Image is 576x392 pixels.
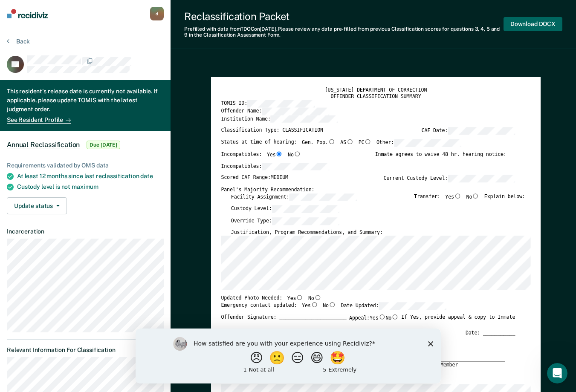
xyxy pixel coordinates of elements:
label: Facility Assignment: [231,193,357,201]
div: Emergency contact updated: [221,302,446,314]
label: Institution Name: [221,115,338,123]
label: Yes [370,314,385,321]
input: Custody Level: [272,205,339,213]
iframe: Intercom live chat [547,363,567,383]
input: Yes [379,314,386,319]
label: TOMIS ID: [221,100,315,107]
span: date [140,173,153,179]
input: No [294,151,301,156]
label: Classification Type: CLASSIFICATION [221,127,324,135]
label: Override Type: [231,217,339,225]
span: maximum [72,183,98,190]
input: Yes [296,295,303,300]
div: Security Member [414,361,505,369]
div: Incompatibles: [221,151,301,163]
span: Annual Reclassification [7,141,80,149]
input: Override Type: [272,217,339,225]
input: Incompatibles: [262,163,329,170]
label: Yes [445,193,461,201]
label: Yes [287,295,303,302]
label: No [385,314,399,321]
iframe: Survey by Kim from Recidiviz [136,329,441,383]
label: Offender Name: [221,107,330,115]
input: PC [364,139,371,144]
input: AS [346,139,353,144]
label: Custody Level: [231,205,339,213]
button: Back [7,37,30,45]
div: At least 12 months since last reclassification [17,173,164,180]
div: This resident's release date is currently not available. If applicable, please update TOMIS with ... [7,87,164,115]
label: Scored CAF Range: MEDIUM [221,175,288,182]
div: OFFENDER CLASSIFICATION SUMMARY [221,93,531,100]
dt: Incarceration [7,228,164,235]
div: Prefilled with data from TDOC on [DATE] . Please review any data pre-filled from previous Classif... [184,26,504,38]
input: Yes [276,151,283,156]
img: Recidiviz [7,9,48,18]
label: Appeal: [349,314,399,326]
div: Reclassification Packet [184,10,504,23]
input: No [314,295,321,300]
label: CAF Date: [422,127,515,135]
input: Date Updated: [379,302,446,310]
div: Offender Signature: _______________________ If Yes, provide appeal & copy to Inmate [221,314,515,330]
button: Update status [7,197,67,214]
label: PC [359,139,372,147]
label: No [288,151,301,159]
label: Yes [302,302,318,310]
label: Current Custody Level: [384,175,515,182]
label: Yes [267,151,283,159]
label: Justification, Program Recommendations, and Summary: [231,229,383,236]
div: Panel's Majority Recommendation: [221,187,515,193]
div: Custody level is not [17,183,164,190]
input: Yes [454,193,461,198]
input: Facility Assignment: [289,193,357,201]
label: Incompatibles: [221,163,330,170]
input: TOMIS ID: [247,100,315,107]
div: Status at time of hearing: [221,139,462,151]
label: Gen. Pop. [302,139,336,147]
div: Date: ___________ [466,330,515,336]
input: Offender Name: [262,107,329,115]
div: Requirements validated by OMS data [7,162,164,169]
label: No [466,193,480,201]
a: See Resident Profile [7,116,71,124]
dt: Relevant Information For Classification [7,346,164,354]
input: Gen. Pop. [328,139,336,144]
input: Other: [394,139,461,147]
button: d [150,7,164,20]
div: Transfer: Explain below: [414,193,525,205]
button: Download DOCX [504,17,562,31]
input: Current Custody Level: [448,175,515,182]
input: No [329,302,336,307]
div: Updated Photo Needed: [221,295,321,302]
input: No [472,193,479,198]
label: AS [340,139,353,147]
input: No [391,314,399,319]
input: Institution Name: [271,115,338,123]
label: Date Updated: [341,302,446,310]
label: No [323,302,336,310]
div: [US_STATE] DEPARTMENT OF CORRECTION [221,87,531,93]
input: Yes [311,302,318,307]
label: Other: [376,139,461,147]
span: Due [DATE] [87,141,120,149]
input: CAF Date: [448,127,515,135]
div: Inmate agrees to waive 48 hr. hearing notice: __ [375,151,515,163]
label: No [308,295,321,302]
